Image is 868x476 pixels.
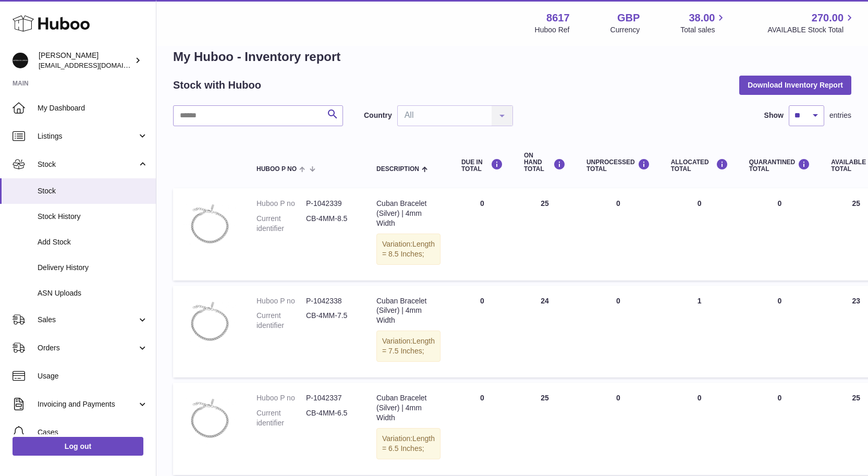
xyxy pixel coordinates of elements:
div: Variation: [376,331,441,362]
a: Log out [13,437,143,456]
td: 0 [661,188,739,280]
span: 0 [778,199,782,208]
td: 0 [451,286,514,377]
span: entries [829,111,851,120]
div: Huboo Ref [535,25,570,35]
span: Length = 8.5 Inches; [382,240,435,258]
div: Cuban Bracelet (Silver) | 4mm Width [376,296,441,326]
dd: CB-4MM-6.5 [306,408,356,428]
span: 0 [778,394,782,402]
h2: Stock with Huboo [173,78,261,92]
td: 25 [514,383,576,474]
img: product image [184,296,236,348]
dd: P-1042339 [306,199,356,209]
span: Orders [38,343,137,353]
div: [PERSON_NAME] [39,51,132,70]
div: ON HAND Total [524,152,566,173]
div: Variation: [376,428,441,459]
td: 0 [576,383,661,474]
td: 25 [514,188,576,280]
strong: 8617 [546,11,570,25]
div: DUE IN TOTAL [461,158,503,173]
span: Stock History [38,212,148,222]
strong: GBP [617,11,640,25]
dt: Huboo P no [256,393,306,403]
span: Delivery History [38,263,148,273]
span: ASN Uploads [38,288,148,298]
span: Description [376,166,419,173]
td: 0 [451,188,514,280]
span: Listings [38,131,137,141]
div: Variation: [376,234,441,265]
td: 0 [576,188,661,280]
dt: Current identifier [256,408,306,428]
img: product image [184,199,236,251]
span: Add Stock [38,237,148,247]
span: Total sales [680,25,727,35]
td: 1 [661,286,739,377]
span: Stock [38,186,148,196]
span: Stock [38,160,137,169]
a: 38.00 Total sales [680,11,727,35]
button: Download Inventory Report [739,76,851,94]
span: Usage [38,371,148,381]
h1: My Huboo - Inventory report [173,48,851,65]
div: QUARANTINED Total [749,158,811,173]
div: Currency [610,25,640,35]
span: AVAILABLE Stock Total [767,25,855,35]
img: product image [184,393,236,445]
td: 0 [451,383,514,474]
span: Sales [38,315,137,325]
span: 270.00 [812,11,843,25]
span: Cases [38,428,148,437]
td: 0 [661,383,739,474]
dt: Current identifier [256,214,306,234]
span: 38.00 [689,11,715,25]
dd: P-1042338 [306,296,356,306]
div: Cuban Bracelet (Silver) | 4mm Width [376,393,441,423]
dt: Current identifier [256,311,306,331]
label: Country [364,111,392,120]
dd: P-1042337 [306,393,356,403]
div: ALLOCATED Total [671,158,728,173]
dd: CB-4MM-7.5 [306,311,356,331]
dt: Huboo P no [256,296,306,306]
img: hello@alfredco.com [13,53,28,68]
label: Show [764,111,784,120]
a: 270.00 AVAILABLE Stock Total [767,11,855,35]
span: [EMAIL_ADDRESS][DOMAIN_NAME] [39,61,153,69]
span: Huboo P no [256,166,297,173]
td: 24 [514,286,576,377]
dt: Huboo P no [256,199,306,209]
span: Length = 6.5 Inches; [382,434,435,453]
div: Cuban Bracelet (Silver) | 4mm Width [376,199,441,228]
span: Invoicing and Payments [38,399,137,409]
div: UNPROCESSED Total [586,158,650,173]
dd: CB-4MM-8.5 [306,214,356,234]
td: 0 [576,286,661,377]
span: 0 [778,297,782,305]
span: My Dashboard [38,103,148,113]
